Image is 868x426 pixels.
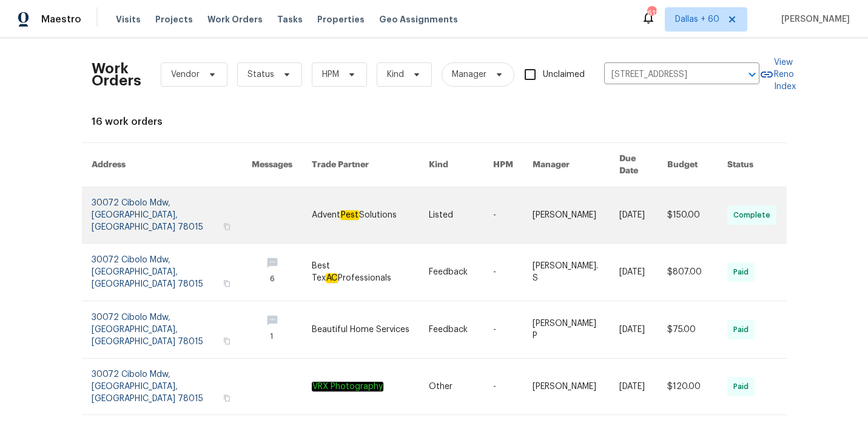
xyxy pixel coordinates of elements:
[92,116,777,128] div: 16 work orders
[207,13,263,25] span: Work Orders
[658,143,718,187] th: Budget
[221,278,232,289] button: Copy Address
[221,221,232,232] button: Copy Address
[41,13,81,25] span: Maestro
[277,15,303,24] span: Tasks
[419,143,483,187] th: Kind
[302,143,419,187] th: Trade Partner
[483,187,523,244] td: -
[302,187,419,244] td: Advent Solutions
[744,66,761,83] button: Open
[92,62,141,87] h2: Work Orders
[302,301,419,359] td: Beautiful Home Services
[242,143,302,187] th: Messages
[302,244,419,301] td: Best Tex Professionals
[543,68,585,81] span: Unclaimed
[419,187,483,244] td: Listed
[221,336,232,347] button: Copy Address
[718,143,786,187] th: Status
[483,143,523,187] th: HPM
[322,68,339,81] span: HPM
[647,7,656,19] div: 611
[483,359,523,415] td: -
[317,13,365,25] span: Properties
[604,65,725,84] input: Enter in an address
[419,359,483,415] td: Other
[523,187,610,244] td: [PERSON_NAME]
[483,301,523,359] td: -
[610,143,658,187] th: Due Date
[523,244,610,301] td: [PERSON_NAME]. S
[419,301,483,359] td: Feedback
[523,143,610,187] th: Manager
[171,68,200,81] span: Vendor
[82,143,242,187] th: Address
[116,13,141,25] span: Visits
[759,56,796,93] a: View Reno Index
[483,244,523,301] td: -
[387,68,404,81] span: Kind
[379,13,458,25] span: Geo Assignments
[452,68,486,81] span: Manager
[776,13,850,25] span: [PERSON_NAME]
[221,393,232,404] button: Copy Address
[675,13,719,25] span: Dallas + 60
[523,359,610,415] td: [PERSON_NAME]
[419,244,483,301] td: Feedback
[155,13,193,25] span: Projects
[247,68,274,81] span: Status
[523,301,610,359] td: [PERSON_NAME] P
